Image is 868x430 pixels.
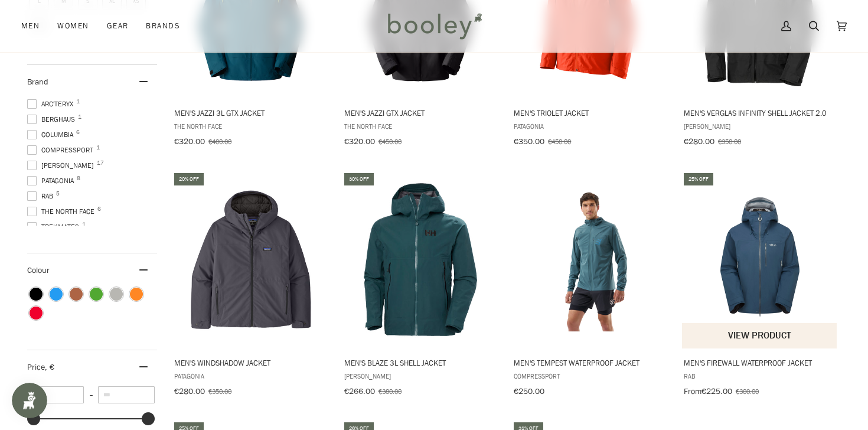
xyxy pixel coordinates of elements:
[97,206,101,212] span: 6
[56,191,60,197] span: 5
[21,20,40,32] span: Men
[172,181,329,338] img: Patagonia Men's Windshadow Jacket Forge Grey - Booley Galway
[174,371,327,381] span: Patagonia
[344,136,375,147] span: €320.00
[77,175,80,181] span: 8
[684,136,714,147] span: €280.00
[174,136,205,147] span: €320.00
[208,136,231,146] span: €400.00
[344,107,497,118] span: Men's Jazzi GTX Jacket
[174,121,327,131] span: The North Face
[383,9,486,43] img: Booley
[27,114,79,125] span: Berghaus
[12,383,47,418] iframe: Button to open loyalty program pop-up
[96,145,100,151] span: 1
[110,288,123,301] span: Colour: Grey
[146,20,180,32] span: Brands
[344,386,375,397] span: €266.00
[174,386,205,397] span: €280.00
[378,136,402,146] span: €450.00
[514,121,667,131] span: Patagonia
[701,386,732,397] span: €225.00
[70,288,83,301] span: Colour: Brown
[344,357,497,368] span: Men's Blaze 3L Shell Jacket
[718,136,741,146] span: €350.00
[684,173,713,185] div: 25% off
[27,221,83,232] span: Trekmates
[512,171,668,400] a: Men's Tempest Waterproof Jacket
[684,107,837,118] span: Men's Verglas Infinity Shell Jacket 2.0
[684,121,837,131] span: [PERSON_NAME]
[344,173,374,185] div: 30% off
[208,386,231,396] span: €350.00
[76,129,80,135] span: 6
[27,129,77,140] span: Columbia
[344,371,497,381] span: [PERSON_NAME]
[684,371,837,381] span: Rab
[684,386,701,397] span: From
[78,114,81,120] span: 1
[548,136,571,146] span: €450.00
[107,20,129,32] span: Gear
[76,99,80,105] span: 1
[30,307,43,320] span: Colour: Red
[27,206,98,217] span: The North Face
[45,361,54,373] span: , €
[514,136,544,147] span: €350.00
[50,288,63,301] span: Colour: Blue
[514,357,667,368] span: Men's Tempest Waterproof Jacket
[684,357,837,368] span: Men's Firewall Waterproof Jacket
[174,173,204,185] div: 20% off
[682,323,837,348] button: View product
[84,390,98,400] span: –
[344,121,497,131] span: The North Face
[57,20,89,32] span: Women
[27,175,77,186] span: Patagonia
[514,386,544,397] span: €250.00
[27,99,77,109] span: Arc'teryx
[514,371,667,381] span: COMPRESSPORT
[27,160,97,171] span: [PERSON_NAME]
[90,288,103,301] span: Colour: Green
[27,386,84,403] input: Minimum value
[174,357,327,368] span: Men's Windshadow Jacket
[27,145,97,155] span: COMPRESSPORT
[682,171,838,400] a: Men's Firewall Waterproof Jacket
[130,288,143,301] span: Colour: Orange
[378,386,402,396] span: €380.00
[342,171,499,400] a: Men's Blaze 3L Shell Jacket
[98,386,155,403] input: Maximum value
[27,191,57,201] span: Rab
[172,171,329,400] a: Men's Windshadow Jacket
[27,265,58,276] span: Colour
[82,221,86,227] span: 1
[27,361,54,373] span: Price
[97,160,104,166] span: 17
[174,107,327,118] span: Men's Jazzi 3L GTX Jacket
[27,76,48,87] span: Brand
[512,181,668,338] img: COMPRESSPORT Men's Tempest Waterproof Jacket Stargazer - Booley Galway
[30,288,43,301] span: Colour: Black
[736,386,759,396] span: €300.00
[342,181,499,338] img: Helly Hansen Men's Blaze 3L Shell Jacket Dark Creek - Booley Galway
[514,107,667,118] span: Men's Triolet Jacket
